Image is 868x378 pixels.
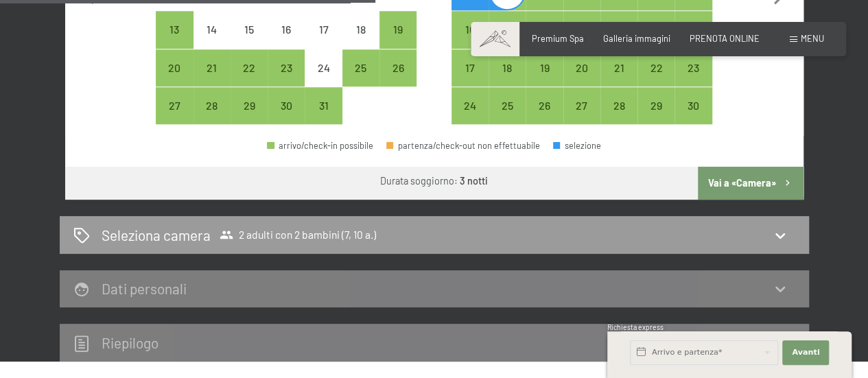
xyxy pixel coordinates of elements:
div: Mon Nov 24 2025 [451,87,489,124]
div: arrivo/check-in possibile [379,49,417,86]
div: 10 [453,24,487,58]
div: Wed Nov 19 2025 [526,49,563,86]
div: 23 [676,62,710,97]
div: Sun Nov 16 2025 [675,11,712,48]
div: Tue Oct 21 2025 [193,49,231,86]
div: 15 [232,24,266,58]
div: Fri Oct 24 2025 [305,49,342,86]
div: arrivo/check-in possibile [305,87,342,124]
div: arrivo/check-in non effettuabile [305,11,342,48]
div: arrivo/check-in possibile [600,11,637,48]
div: partenza/check-out non effettuabile [386,141,540,150]
div: 20 [157,62,191,97]
div: Sat Oct 25 2025 [342,49,379,86]
a: Premium Spa [532,33,584,44]
div: 26 [381,62,415,97]
div: Tue Nov 18 2025 [489,49,526,86]
div: arrivo/check-in possibile [637,11,675,48]
button: Vai a «Camera» [698,167,803,200]
div: arrivo/check-in possibile [637,49,675,86]
div: Tue Oct 14 2025 [193,11,231,48]
div: 30 [269,100,303,134]
div: 21 [602,62,636,97]
div: arrivo/check-in possibile [451,87,489,124]
h2: Seleziona camera [102,225,211,245]
a: PRENOTA ONLINE [690,33,760,44]
h2: Riepilogo [102,334,159,351]
div: arrivo/check-in possibile [156,11,193,48]
div: 13 [157,24,191,58]
div: arrivo/check-in possibile [489,49,526,86]
div: arrivo/check-in possibile [231,87,268,124]
div: Wed Oct 22 2025 [231,49,268,86]
div: arrivo/check-in possibile [193,87,231,124]
div: arrivo/check-in possibile [156,49,193,86]
div: selezione [553,141,601,150]
div: 18 [490,62,524,97]
div: Sat Nov 15 2025 [637,11,675,48]
div: Thu Nov 27 2025 [563,87,600,124]
div: 29 [639,100,673,134]
div: arrivo/check-in possibile [489,11,526,48]
div: Thu Nov 13 2025 [563,11,600,48]
div: Thu Oct 23 2025 [268,49,305,86]
div: Sat Nov 22 2025 [637,49,675,86]
a: Galleria immagini [603,33,670,44]
div: 21 [195,62,229,97]
div: Sun Oct 19 2025 [379,11,417,48]
div: Fri Nov 28 2025 [600,87,637,124]
div: arrivo/check-in possibile [675,11,712,48]
div: Fri Oct 17 2025 [305,11,342,48]
div: 16 [269,24,303,58]
div: Mon Nov 17 2025 [451,49,489,86]
div: arrivo/check-in possibile [600,49,637,86]
div: arrivo/check-in non effettuabile [193,11,231,48]
div: 30 [676,100,710,134]
div: Fri Oct 31 2025 [305,87,342,124]
div: 20 [565,62,599,97]
div: Wed Nov 26 2025 [526,87,563,124]
h2: Dati personali [102,280,187,297]
div: Thu Nov 20 2025 [563,49,600,86]
div: 19 [527,62,561,97]
div: 28 [602,100,636,134]
div: 27 [157,100,191,134]
div: Mon Oct 27 2025 [156,87,193,124]
div: 23 [269,62,303,97]
div: 17 [453,62,487,97]
div: Wed Nov 12 2025 [526,11,563,48]
b: 3 notti [460,175,488,187]
div: 17 [306,24,340,58]
div: Sun Oct 26 2025 [379,49,417,86]
div: arrivo/check-in possibile [526,49,563,86]
div: arrivo/check-in possibile [600,87,637,124]
div: arrivo/check-in possibile [563,87,600,124]
div: 24 [306,62,340,97]
div: arrivo/check-in possibile [451,11,489,48]
div: arrivo/check-in possibile [526,87,563,124]
div: arrivo/check-in possibile [675,87,712,124]
div: 27 [565,100,599,134]
div: arrivo/check-in possibile [526,11,563,48]
div: 31 [306,100,340,134]
div: arrivo/check-in possibile [267,141,373,150]
div: 28 [195,100,229,134]
div: arrivo/check-in possibile [451,49,489,86]
div: arrivo/check-in non effettuabile [268,11,305,48]
div: 14 [195,24,229,58]
div: arrivo/check-in possibile [563,49,600,86]
div: arrivo/check-in possibile [675,49,712,86]
div: Thu Oct 30 2025 [268,87,305,124]
div: Wed Oct 29 2025 [231,87,268,124]
div: arrivo/check-in possibile [268,87,305,124]
div: arrivo/check-in possibile [379,11,417,48]
div: Tue Nov 11 2025 [489,11,526,48]
div: 29 [232,100,266,134]
div: 19 [381,24,415,58]
div: arrivo/check-in possibile [637,87,675,124]
div: Sun Nov 30 2025 [675,87,712,124]
div: Durata soggiorno: [380,174,488,188]
span: Menu [801,33,824,44]
div: Tue Oct 28 2025 [193,87,231,124]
